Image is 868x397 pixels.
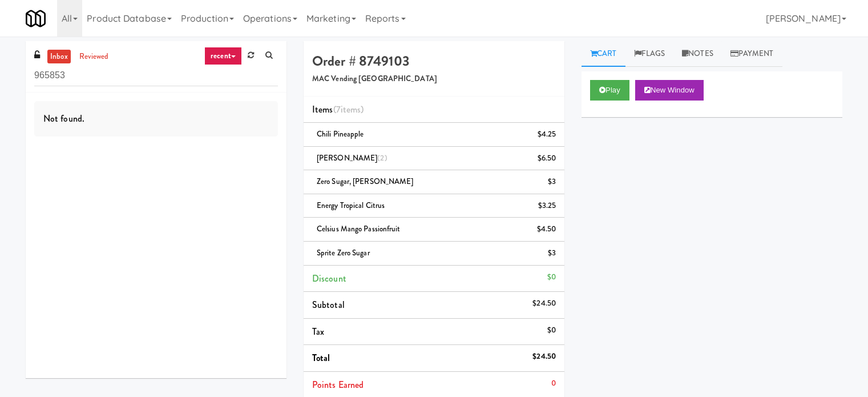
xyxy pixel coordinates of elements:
[312,325,324,338] span: Tax
[333,103,364,116] span: (7 )
[537,222,556,236] div: $4.50
[548,175,556,189] div: $3
[538,199,556,213] div: $3.25
[312,298,345,311] span: Subtotal
[547,270,556,284] div: $0
[547,323,556,338] div: $0
[590,80,629,101] button: Play
[76,50,112,64] a: reviewed
[548,246,556,260] div: $3
[47,50,71,64] a: inbox
[635,80,704,101] button: New Window
[551,376,556,391] div: 0
[538,127,556,142] div: $4.25
[312,103,364,116] span: Items
[312,272,346,285] span: Discount
[341,103,361,116] ng-pluralize: items
[312,75,556,83] h5: MAC Vending [GEOGRAPHIC_DATA]
[312,54,556,69] h4: Order # 8749103
[532,296,556,311] div: $24.50
[673,41,722,67] a: Notes
[312,351,330,364] span: Total
[317,247,370,258] span: Sprite Zero Sugar
[582,41,625,67] a: Cart
[317,153,387,163] span: [PERSON_NAME]
[317,129,364,139] span: Chili Pineapple
[317,200,385,211] span: Energy Tropical Citrus
[26,9,46,29] img: Micromart
[43,112,84,125] span: Not found.
[722,41,782,67] a: Payment
[317,223,401,234] span: Celsius Mango Passionfruit
[34,65,278,86] input: Search vision orders
[377,153,387,163] span: (2)
[204,47,242,65] a: recent
[538,151,556,166] div: $6.50
[532,350,556,364] div: $24.50
[312,378,364,391] span: Points Earned
[317,176,414,187] span: Zero Sugar, [PERSON_NAME]
[625,41,674,67] a: Flags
